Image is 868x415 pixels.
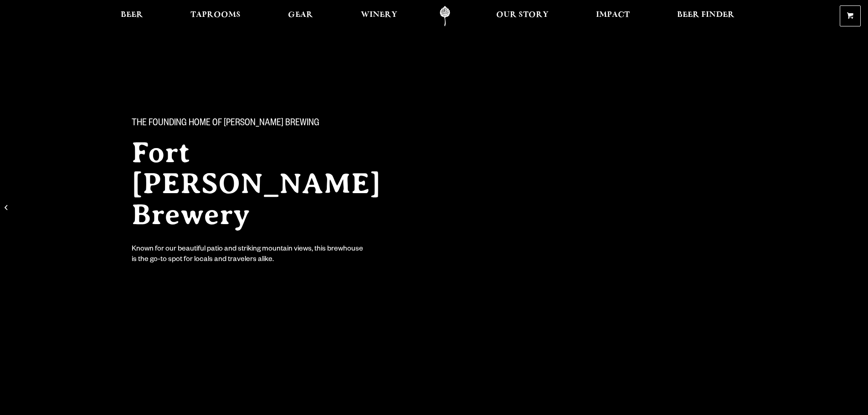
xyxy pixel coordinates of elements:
[132,118,319,130] span: The Founding Home of [PERSON_NAME] Brewing
[185,6,247,26] a: Taprooms
[496,11,549,19] span: Our Story
[132,137,416,230] h2: Fort [PERSON_NAME] Brewery
[121,11,143,19] span: Beer
[132,245,365,266] div: Known for our beautiful patio and striking mountain views, this brewhouse is the go-to spot for l...
[428,6,462,26] a: Odell Home
[361,11,397,19] span: Winery
[288,11,313,19] span: Gear
[490,6,555,26] a: Our Story
[115,6,149,26] a: Beer
[671,6,740,26] a: Beer Finder
[190,11,241,19] span: Taprooms
[355,6,403,26] a: Winery
[596,11,630,19] span: Impact
[677,11,734,19] span: Beer Finder
[590,6,636,26] a: Impact
[282,6,319,26] a: Gear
